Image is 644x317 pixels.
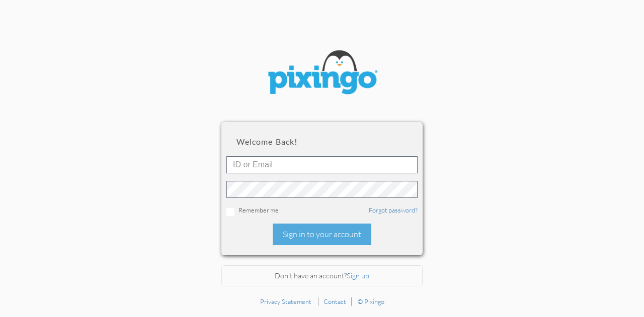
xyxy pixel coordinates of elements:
a: Forgot password? [369,206,418,214]
a: Contact [324,297,346,305]
a: Sign up [347,271,369,280]
a: © Pixingo [358,297,384,305]
img: pixingo logo [262,45,382,102]
input: ID or Email [226,156,418,173]
div: Remember me [226,205,418,216]
div: Sign in to your account [273,224,371,245]
h2: Welcome back! [236,137,408,146]
a: Privacy Statement [260,297,311,305]
div: Don't have an account? [221,265,423,287]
